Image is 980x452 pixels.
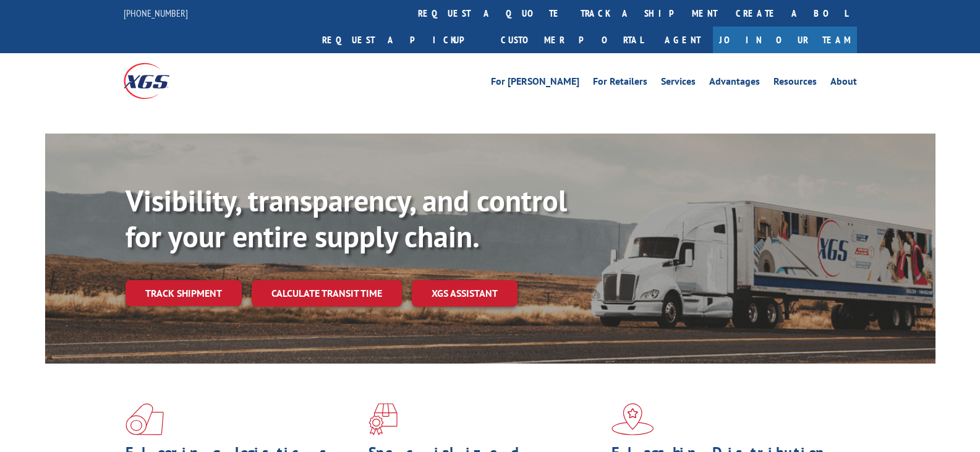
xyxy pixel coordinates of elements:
a: About [830,77,857,90]
a: Join Our Team [713,27,857,53]
a: Services [661,77,696,90]
a: Resources [773,77,817,90]
a: XGS ASSISTANT [412,280,518,307]
a: [PHONE_NUMBER] [124,7,188,19]
b: Visibility, transparency, and control for your entire supply chain. [126,181,567,255]
img: xgs-icon-focused-on-flooring-red [369,403,398,435]
img: xgs-icon-flagship-distribution-model-red [611,403,654,435]
a: For Retailers [593,77,647,90]
a: Track shipment [126,280,242,306]
a: Agent [652,27,713,53]
a: For [PERSON_NAME] [491,77,579,90]
img: xgs-icon-total-supply-chain-intelligence-red [126,403,164,435]
a: Request a pickup [313,27,492,53]
a: Calculate transit time [252,280,402,307]
a: Advantages [709,77,760,90]
a: Customer Portal [492,27,652,53]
